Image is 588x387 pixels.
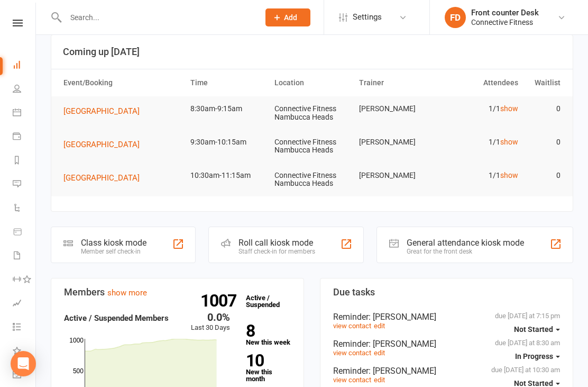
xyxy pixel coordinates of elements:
a: show more [107,288,147,298]
a: view contact [333,349,371,357]
span: [GEOGRAPHIC_DATA] [63,140,140,149]
h3: Members [64,287,291,298]
a: show [500,138,518,146]
td: 1/1 [438,96,523,121]
a: edit [374,322,385,330]
a: Product Sales [13,221,36,245]
span: Not Started [514,325,553,334]
td: Connective Fitness Nambucca Heads [270,163,354,196]
a: What's New [13,340,36,364]
button: [GEOGRAPHIC_DATA] [63,105,147,118]
td: Connective Fitness Nambucca Heads [270,130,354,163]
button: [GEOGRAPHIC_DATA] [63,138,147,151]
td: 1/1 [438,130,523,155]
a: show [500,171,518,179]
a: Calendar [13,102,36,125]
a: view contact [333,322,371,330]
a: show [500,104,518,113]
a: 8New this week [246,323,291,346]
span: Add [284,13,297,22]
h3: Due tasks [333,287,560,298]
a: People [13,78,36,102]
th: Location [270,69,354,96]
td: 1/1 [438,163,523,188]
div: Connective Fitness [471,17,539,27]
td: 0 [523,130,565,155]
th: Attendees [438,69,523,96]
button: Add [265,8,310,26]
div: Reminder [333,339,560,349]
td: 9:30am-10:15am [186,130,270,155]
div: Open Intercom Messenger [11,351,36,376]
a: 1007Active / Suspended [241,286,287,316]
th: Event/Booking [59,69,186,96]
h3: Coming up [DATE] [63,47,561,57]
div: General attendance kiosk mode [407,238,524,248]
div: Staff check-in for members [238,248,315,255]
td: 0 [523,96,565,121]
td: [PERSON_NAME] [354,163,439,188]
button: [GEOGRAPHIC_DATA] [63,172,147,184]
div: Roll call kiosk mode [238,238,315,248]
strong: 8 [246,323,287,339]
span: [GEOGRAPHIC_DATA] [63,106,140,116]
strong: 1007 [200,293,241,309]
a: view contact [333,376,371,384]
th: Waitlist [523,69,565,96]
a: Assessments [13,292,36,316]
a: Payments [13,125,36,149]
td: [PERSON_NAME] [354,130,439,155]
div: 0.0% [191,312,230,322]
div: Reminder [333,312,560,322]
div: Reminder [333,366,560,376]
a: edit [374,349,385,357]
a: 10New this month [246,353,291,382]
div: Great for the front desk [407,248,524,255]
td: [PERSON_NAME] [354,96,439,121]
button: In Progress [515,347,560,366]
td: Connective Fitness Nambucca Heads [270,96,354,130]
strong: Active / Suspended Members [64,313,169,323]
div: FD [445,7,466,28]
div: Class kiosk mode [81,238,146,248]
div: Member self check-in [81,248,146,255]
td: 8:30am-9:15am [186,96,270,121]
td: 10:30am-11:15am [186,163,270,188]
span: In Progress [515,352,553,361]
span: : [PERSON_NAME] [369,312,436,322]
span: : [PERSON_NAME] [369,339,436,349]
span: [GEOGRAPHIC_DATA] [63,173,140,183]
a: edit [374,376,385,384]
a: Dashboard [13,54,36,78]
td: 0 [523,163,565,188]
div: Last 30 Days [191,312,230,334]
span: Settings [353,5,382,29]
input: Search... [62,10,252,25]
div: Front counter Desk [471,8,539,17]
span: : [PERSON_NAME] [369,366,436,376]
button: Not Started [514,320,560,339]
th: Trainer [354,69,439,96]
th: Time [186,69,270,96]
strong: 10 [246,353,287,368]
a: Reports [13,149,36,173]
